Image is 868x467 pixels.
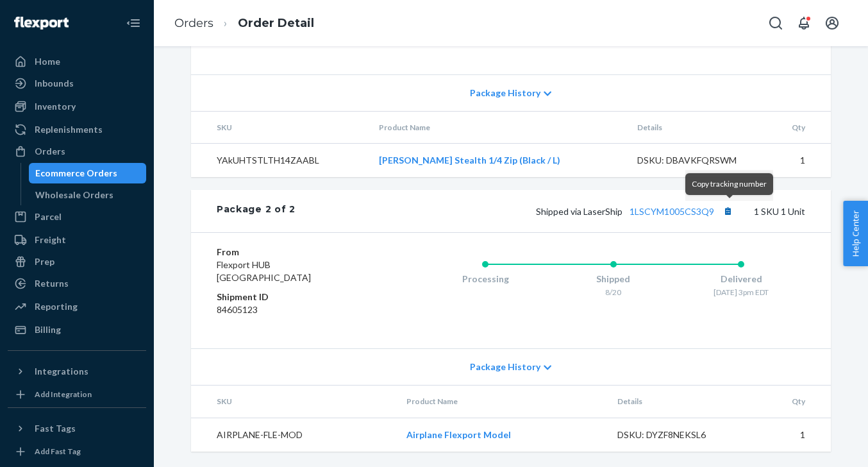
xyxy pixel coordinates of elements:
[8,444,146,459] a: Add Fast Tag
[637,154,758,167] div: DSKU: DBAVKFQRSWM
[8,319,146,340] a: Billing
[819,10,845,36] button: Open account menu
[35,123,103,136] div: Replenishments
[8,251,146,272] a: Prep
[35,189,113,201] div: Wholesale Orders
[8,418,146,439] button: Fast Tags
[677,273,805,285] div: Delivered
[296,203,805,219] div: 1 SKU 1 Unit
[217,291,370,303] dt: Shipment ID
[843,201,868,266] button: Help Center
[121,10,146,36] button: Close Navigation
[677,287,805,298] div: [DATE] 3pm EDT
[35,389,92,400] div: Add Integration
[217,246,370,259] dt: From
[607,386,748,418] th: Details
[8,51,146,72] a: Home
[617,429,738,441] div: DSKU: DYZF8NEKSL6
[35,210,62,223] div: Parcel
[8,230,146,250] a: Freight
[630,206,714,217] a: 1LSCYM1005CS3Q9
[217,303,370,316] dd: 84605123
[406,429,511,440] a: Airplane Flexport Model
[35,255,54,268] div: Prep
[747,418,831,452] td: 1
[369,112,627,144] th: Product Name
[217,203,296,219] div: Package 2 of 2
[470,361,540,373] span: Package History
[719,203,736,219] button: Copy tracking number
[35,77,74,90] div: Inbounds
[191,386,396,418] th: SKU
[35,100,76,113] div: Inventory
[35,323,61,336] div: Billing
[191,418,396,452] td: AIRPLANE-FLE-MOD
[29,163,147,183] a: Ecommerce Orders
[191,144,369,178] td: YAkUHTSTLTH14ZAABL
[35,446,81,457] div: Add Fast Tag
[549,273,678,285] div: Shipped
[549,287,678,298] div: 8/20
[396,386,607,418] th: Product Name
[174,16,213,30] a: Orders
[8,296,146,317] a: Reporting
[35,277,69,290] div: Returns
[8,361,146,382] button: Integrations
[35,234,66,246] div: Freight
[29,185,147,205] a: Wholesale Orders
[35,55,60,68] div: Home
[35,365,88,378] div: Integrations
[421,273,549,285] div: Processing
[8,387,146,402] a: Add Integration
[627,112,768,144] th: Details
[8,141,146,162] a: Orders
[35,145,65,158] div: Orders
[35,422,76,435] div: Fast Tags
[692,179,767,189] span: Copy tracking number
[747,386,831,418] th: Qty
[470,87,540,99] span: Package History
[14,17,69,30] img: Flexport logo
[763,10,789,36] button: Open Search Box
[536,206,736,217] span: Shipped via LaserShip
[8,273,146,294] a: Returns
[379,155,560,166] a: [PERSON_NAME] Stealth 1/4 Zip (Black / L)
[191,112,369,144] th: SKU
[8,119,146,140] a: Replenishments
[8,96,146,117] a: Inventory
[35,167,117,180] div: Ecommerce Orders
[35,300,78,313] div: Reporting
[217,259,311,283] span: Flexport HUB [GEOGRAPHIC_DATA]
[767,112,831,144] th: Qty
[8,207,146,227] a: Parcel
[791,10,817,36] button: Open notifications
[238,16,314,30] a: Order Detail
[8,73,146,94] a: Inbounds
[767,144,831,178] td: 1
[164,4,324,42] ol: breadcrumbs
